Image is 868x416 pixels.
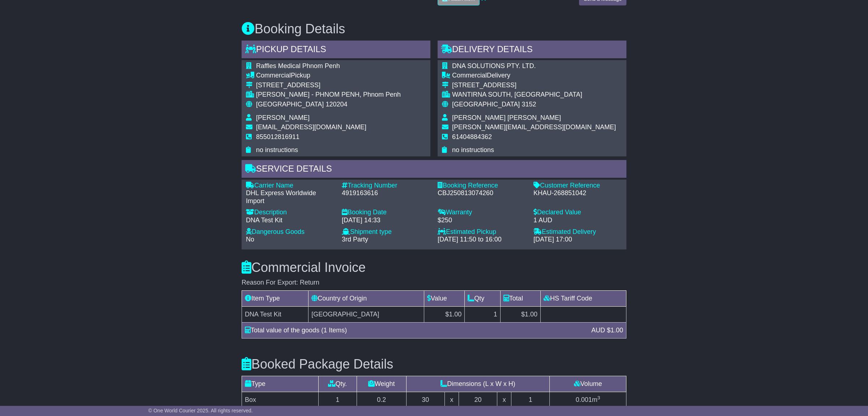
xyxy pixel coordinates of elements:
[511,392,550,408] td: 1
[500,307,540,323] td: $1.00
[342,182,430,190] div: Tracking Number
[342,209,430,217] div: Booking Date
[242,307,309,323] td: DNA Test Kit
[541,291,626,307] td: HS Tariff Code
[452,114,561,121] span: [PERSON_NAME] [PERSON_NAME]
[246,189,335,205] div: DHL Express Worldwide Import
[438,189,526,197] div: CBJ250813074260
[318,376,357,392] td: Qty.
[406,376,549,392] td: Dimensions (L x W x H)
[533,236,622,244] div: [DATE] 17:00
[452,123,616,131] span: [PERSON_NAME][EMAIL_ADDRESS][DOMAIN_NAME]
[256,62,340,70] span: Raffles Medical Phnom Penh
[452,146,494,154] span: no instructions
[309,307,424,323] td: [GEOGRAPHIC_DATA]
[242,376,319,392] td: Type
[576,396,592,403] span: 0.001
[246,236,254,243] span: No
[325,101,347,108] span: 120204
[452,101,520,108] span: [GEOGRAPHIC_DATA]
[256,72,291,79] span: Commercial
[533,209,622,217] div: Declared Value
[242,41,430,60] div: Pickup Details
[497,392,511,408] td: x
[242,392,319,408] td: Box
[357,376,406,392] td: Weight
[438,228,526,236] div: Estimated Pickup
[452,133,492,140] span: 61404884362
[533,189,622,197] div: KHAU-268851042
[533,228,622,236] div: Estimated Delivery
[246,228,335,236] div: Dangerous Goods
[452,81,616,89] div: [STREET_ADDRESS]
[246,209,335,217] div: Description
[256,133,299,140] span: 855012816911
[424,291,465,307] td: Value
[452,91,616,99] div: WANTIRNA SOUTH, [GEOGRAPHIC_DATA]
[242,22,626,36] h3: Booking Details
[256,114,310,121] span: [PERSON_NAME]
[242,291,309,307] td: Item Type
[452,62,536,70] span: DNA SOLUTIONS PTY. LTD.
[241,325,588,335] div: Total value of the goods (1 Items)
[256,123,366,131] span: [EMAIL_ADDRESS][DOMAIN_NAME]
[452,72,616,80] div: Delivery
[256,72,401,80] div: Pickup
[256,146,298,154] span: no instructions
[406,392,444,408] td: 30
[533,217,622,224] div: 1 AUD
[148,408,253,413] span: © One World Courier 2025. All rights reserved.
[242,357,626,371] h3: Booked Package Details
[256,101,324,108] span: [GEOGRAPHIC_DATA]
[550,376,626,392] td: Volume
[459,392,497,408] td: 20
[597,395,600,400] sup: 3
[256,81,401,89] div: [STREET_ADDRESS]
[522,101,536,108] span: 3152
[242,160,626,180] div: Service Details
[550,392,626,408] td: m
[342,189,430,197] div: 4919163616
[424,307,465,323] td: $1.00
[342,217,430,224] div: [DATE] 14:33
[438,41,626,60] div: Delivery Details
[242,260,626,275] h3: Commercial Invoice
[500,291,540,307] td: Total
[357,392,406,408] td: 0.2
[438,209,526,217] div: Warranty
[438,217,526,224] div: $250
[309,291,424,307] td: Country of Origin
[588,325,627,335] div: AUD $1.00
[246,182,335,190] div: Carrier Name
[452,72,487,79] span: Commercial
[533,182,622,190] div: Customer Reference
[465,307,501,323] td: 1
[246,217,335,224] div: DNA Test Kit
[256,91,401,99] div: [PERSON_NAME] - PHNOM PENH, Phnom Penh
[465,291,501,307] td: Qty
[444,392,459,408] td: x
[438,236,526,244] div: [DATE] 11:50 to 16:00
[342,228,430,236] div: Shipment type
[318,392,357,408] td: 1
[438,182,526,190] div: Booking Reference
[242,279,626,287] div: Reason For Export: Return
[342,236,368,243] span: 3rd Party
